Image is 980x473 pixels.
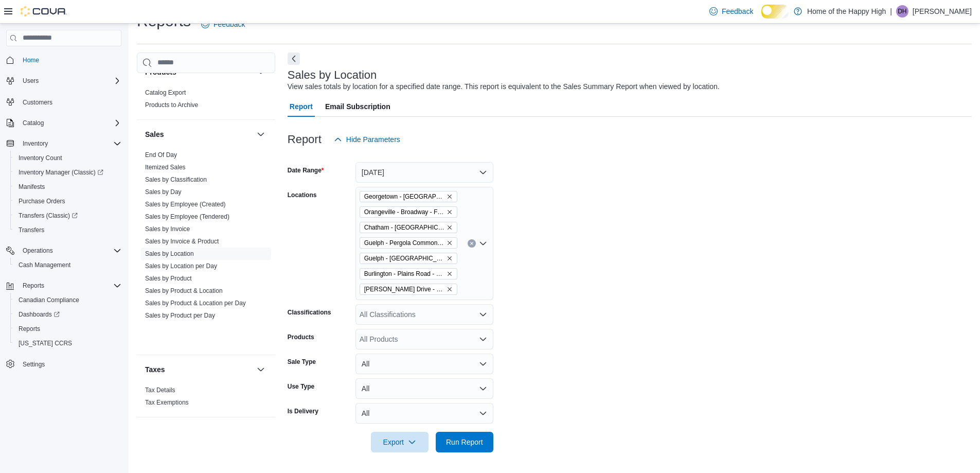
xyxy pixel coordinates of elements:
span: Dashboards [19,310,60,319]
span: Inventory Manager (Classic) [19,168,103,177]
span: Users [19,75,121,87]
label: Classifications [288,308,331,317]
a: Catalog Export [145,89,186,96]
button: Cash Management [10,258,126,272]
span: Canadian Compliance [14,294,121,306]
button: Inventory [2,136,126,151]
div: Dylan Hosfeld [896,5,908,17]
button: Catalog [2,116,126,130]
button: Open list of options [479,310,487,319]
span: Purchase Orders [19,197,65,205]
h3: Sales [145,129,164,139]
span: Customers [19,95,121,108]
div: Products [137,86,275,119]
a: Purchase Orders [14,195,69,207]
a: Dashboards [10,307,126,322]
button: Remove Chatham - St. Clair Street - Fire & Flower from selection in this group [447,224,453,231]
span: Transfers (Classic) [14,209,121,222]
span: Manifests [19,183,45,191]
button: Products [255,66,267,78]
a: Sales by Invoice [145,225,190,233]
span: [PERSON_NAME] Drive - Friendly Stranger [364,284,444,294]
span: Feedback [722,6,753,16]
span: Sales by Classification [145,176,207,184]
span: Transfers [19,226,44,234]
button: Operations [2,243,126,258]
span: Georgetown - [GEOGRAPHIC_DATA] - Fire & Flower [364,191,444,202]
img: Cova [21,6,67,16]
button: [DATE] [355,162,493,183]
button: Reports [19,279,48,292]
button: Home [2,52,126,67]
button: Open list of options [479,239,487,248]
button: Remove Orangeville - Broadway - Fire & Flower from selection in this group [447,209,453,215]
span: Reports [19,325,40,333]
div: View sales totals by location for a specified date range. This report is equivalent to the Sales ... [288,81,720,92]
button: Sales [145,129,253,139]
span: Washington CCRS [14,337,121,349]
a: Sales by Product & Location per Day [145,300,246,307]
a: Sales by Invoice & Product [145,238,219,245]
button: Hide Parameters [330,129,404,150]
span: DH [898,5,906,17]
span: Sales by Employee (Tendered) [145,213,229,221]
a: Transfers (Classic) [10,208,126,223]
button: Purchase Orders [10,194,126,208]
a: Tax Exemptions [145,399,189,406]
a: Settings [19,358,49,371]
button: Customers [2,94,126,109]
a: Transfers [14,224,48,236]
button: All [355,378,493,399]
a: Sales by Product [145,275,192,282]
a: End Of Day [145,151,177,159]
span: Manifests [14,181,121,193]
span: Users [23,77,39,85]
span: End Of Day [145,151,177,159]
a: Canadian Compliance [14,294,83,306]
button: Sales [255,128,267,141]
button: Remove Dundas - Osler Drive - Friendly Stranger from selection in this group [447,286,453,292]
span: Dashboards [14,308,121,321]
button: Export [371,432,429,452]
span: Reports [19,279,121,292]
button: Operations [19,244,57,257]
span: Sales by Day [145,188,182,196]
label: Use Type [288,382,314,391]
button: Reports [10,322,126,336]
span: Report [290,96,313,117]
a: Reports [14,323,44,335]
span: Sales by Product & Location [145,287,223,295]
span: Reports [14,323,121,335]
button: Remove Georgetown - Mountainview - Fire & Flower from selection in this group [447,194,453,200]
button: Inventory Count [10,151,126,165]
span: Inventory [23,139,48,148]
span: Sales by Employee (Created) [145,200,226,208]
a: Feedback [705,1,757,22]
span: Orangeville - Broadway - Fire & Flower [364,207,444,217]
a: Customers [19,96,57,109]
label: Is Delivery [288,407,318,415]
button: Remove Guelph - Pergola Commons - Fire & Flower from selection in this group [447,240,453,246]
label: Date Range [288,166,324,174]
span: Guelph - Stone Square Centre - Fire & Flower [360,253,457,264]
a: Manifests [14,181,49,193]
span: Cash Management [14,259,121,271]
span: Chatham - [GEOGRAPHIC_DATA] - Fire & Flower [364,222,444,233]
span: Customers [23,98,52,107]
span: Settings [23,360,45,369]
button: Taxes [145,364,253,375]
a: Sales by Classification [145,176,207,183]
span: Sales by Product & Location per Day [145,299,246,307]
span: Dark Mode [761,19,762,19]
a: Cash Management [14,259,75,271]
p: [PERSON_NAME] [913,5,972,17]
span: Guelph - Pergola Commons - Fire & Flower [360,237,457,249]
span: Export [377,432,422,452]
button: All [355,354,493,374]
a: [US_STATE] CCRS [14,337,76,349]
h3: Taxes [145,364,165,375]
button: Canadian Compliance [10,293,126,307]
input: Dark Mode [761,5,789,18]
a: Tax Details [145,387,175,394]
p: | [890,5,892,17]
